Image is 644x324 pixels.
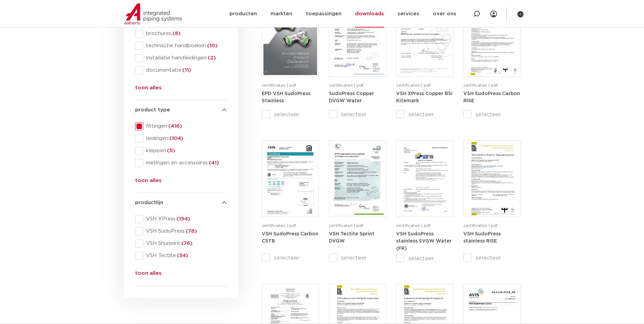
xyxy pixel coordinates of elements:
span: kleppen [143,147,226,154]
label: selecteer [463,110,520,119]
span: technische handboeken [143,42,226,49]
div: documentatie(11) [135,66,226,74]
span: (11) [181,68,191,73]
span: certificaten | pdf [396,83,430,87]
a: VSH SudoPress Carbon CSTB [262,231,318,244]
span: certificaten | pdf [396,223,430,228]
div: brochures(8) [135,30,226,38]
span: VSH XPress [143,216,226,222]
img: XPress_Koper_BSI_KM789225-1-pdf.jpg [398,2,452,75]
img: EPD-VSH-SudoPress-Stainless-1-pdf.jpg [263,2,317,75]
span: (41) [208,160,219,165]
strong: SudoPress Copper DVGW Water [329,91,374,104]
span: certificaten | pdf [329,223,363,228]
label: selecteer [463,254,520,262]
span: certificaten | pdf [262,83,296,87]
label: selecteer [396,110,453,119]
h4: product type [135,106,226,114]
img: RISE_SC2191-12_SudoPress_stainless_steel_system_15-54mm_SE_02-07-2023-1-pdf.jpg [465,142,519,215]
a: SudoPress Copper DVGW Water [329,91,374,104]
span: (2) [207,55,216,60]
div: leidingen(104) [135,134,226,143]
div: fittingen(416) [135,122,226,130]
img: VSH_SudoPress_RVS_SVGW_Water_15-108mm_FR-1-pdf.jpg [398,142,452,215]
label: selecteer [396,254,453,263]
span: (8) [171,31,181,36]
div: metingen en accessoires(41) [135,159,226,167]
span: (76) [185,229,197,234]
span: (104) [168,136,183,141]
a: VSH SudoPress stainless RISE [463,231,501,244]
label: selecteer [329,254,386,262]
button: toon alles [135,84,162,95]
span: certificaten | pdf [463,83,498,87]
img: SudoPress_Koper_DVGW_Water_20210220-1-pdf.jpg [331,2,384,75]
span: VSH Shurjoint [143,240,226,247]
span: documentatie [143,67,226,74]
label: selecteer [329,110,386,119]
div: VSH Shurjoint(76) [135,239,226,248]
span: installatie handleidingen [143,55,226,61]
span: VSH Tectite [143,252,226,259]
span: (76) [180,241,192,246]
span: certificaten | pdf [262,223,296,228]
a: VSH XPress Copper BSI Kitemark [396,91,453,104]
span: (10) [206,43,218,48]
a: VSH Tectite Sprint DVGW [329,231,374,244]
div: VSH SudoPress(76) [135,227,226,235]
span: (154) [176,216,190,221]
strong: VSH XPress Copper BSI Kitemark [396,91,453,104]
button: toon alles [135,177,162,187]
div: installatie handleidingen(2) [135,54,226,62]
span: brochures [143,30,226,37]
a: EPD VSH SudoPress Stainless [262,91,310,104]
div: kleppen(5) [135,147,226,155]
img: VSH_SudoPress_Carbon_RISE_12-54mm-1-pdf.jpg [465,2,519,75]
a: VSH SudoPress Carbon RISE [463,91,520,104]
div: technische handboeken(10) [135,42,226,50]
strong: EPD VSH SudoPress Stainless [262,91,310,104]
span: certificaten | pdf [463,223,498,228]
span: fittingen [143,123,226,130]
span: (5) [166,148,175,153]
div: VSH Tectite(34) [135,252,226,260]
a: VSH SudoPress stainless SVGW Water (FR) [396,231,452,251]
label: selecteer [262,110,319,119]
img: DVGW_DW_8511BU0144_Tectite_Sprint-1-pdf.jpg [331,142,384,215]
img: CSTB-Certificat-QB-08-AALBERTS-VSH-SUDOPRESS-CARBON-AL-HILVERSUM-pdf.jpg [263,142,317,215]
strong: VSH SudoPress Carbon RISE [463,91,520,104]
h4: productlijn [135,199,226,207]
button: toon alles [135,269,162,280]
label: selecteer [262,254,319,262]
span: (416) [167,124,182,129]
span: VSH SudoPress [143,228,226,235]
div: VSH XPress(154) [135,215,226,223]
span: metingen en accessoires [143,160,226,166]
span: (34) [176,253,188,258]
span: leidingen [143,135,226,142]
span: certificaten | pdf [329,83,363,87]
